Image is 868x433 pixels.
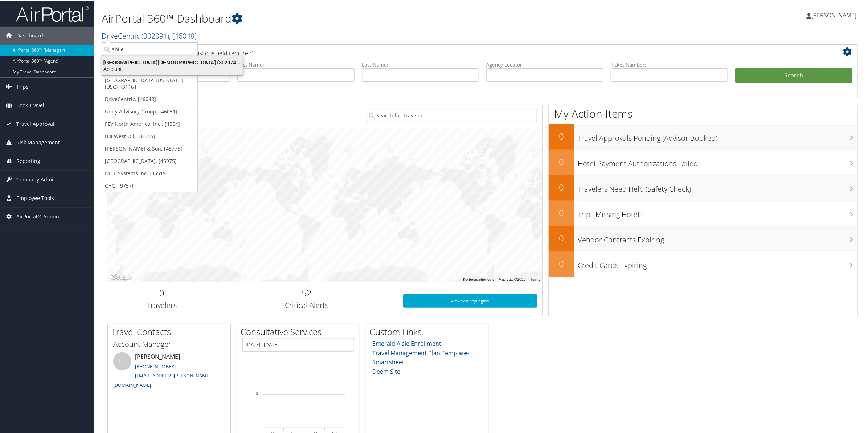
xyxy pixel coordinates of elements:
div: [GEOGRAPHIC_DATA][DEMOGRAPHIC_DATA] (302074), [45966] [98,59,247,65]
a: NICE Systems Inc, [35519] [102,167,197,179]
h3: Account Manager [113,338,225,349]
h2: 0 [549,155,574,167]
span: Employee Tools [16,188,54,207]
li: [PERSON_NAME] [110,352,229,390]
a: CHG, [9757] [102,179,197,191]
span: ( 302091 ) [142,30,169,40]
span: (at least one field required) [184,48,253,56]
a: 0Travelers Need Help (Safety Check) [549,175,858,200]
a: Terms (opens in new tab) [530,277,540,281]
a: 0Hotel Payment Authorizations Failed [549,149,858,175]
h3: Credit Cards Expiring [578,256,858,270]
input: Search for Traveler [367,108,537,121]
span: [PERSON_NAME] [811,11,856,19]
span: Map data ©2025 [499,277,526,281]
tspan: 0 [256,391,258,395]
a: Open this area in Google Maps (opens a new window) [109,272,133,281]
h3: Travelers Need Help (Safety Check) [578,180,858,193]
h3: Travelers [113,300,211,310]
h1: AirPortal 360™ Dashboard [102,10,610,25]
div: BT [113,352,131,370]
label: Last Name: [362,60,479,68]
input: Search Accounts [102,42,197,55]
a: [PERSON_NAME] [806,4,864,25]
span: Reporting [16,151,40,169]
h2: Travel Contacts [111,325,230,337]
h3: Travel Approvals Pending (Advisor Booked) [578,129,858,143]
label: Ticket Number: [611,60,728,68]
span: Risk Management [16,133,60,151]
span: , [ 46048 ] [169,30,197,40]
h2: 52 [222,286,392,298]
h2: Consultative Services [241,325,360,337]
span: Trips [16,77,29,95]
h3: Vendor Contracts Expiring [578,230,858,244]
h3: Hotel Payment Authorizations Failed [578,154,858,168]
a: [PHONE_NUMBER] [135,362,176,369]
label: Agency Locator: [486,60,603,68]
a: DriveCentric, [46048] [102,92,197,105]
h2: 0 [113,286,211,298]
a: FEV North America, Inc., [4554] [102,117,197,129]
a: [GEOGRAPHIC_DATA], [45975] [102,154,197,167]
a: [GEOGRAPHIC_DATA][US_STATE] (USC), [31161] [102,73,197,92]
h3: Trips Missing Hotels [578,205,858,219]
button: Keyboard shortcuts [463,276,494,281]
img: airportal-logo.png [16,5,89,22]
img: Google [109,272,133,281]
a: Deem Site [373,367,401,375]
a: [PERSON_NAME] & Son, [45775] [102,142,197,154]
a: [EMAIL_ADDRESS][PERSON_NAME][DOMAIN_NAME] [113,372,210,388]
span: AirPortal® Admin [16,207,59,225]
a: 0Credit Cards Expiring [549,251,858,276]
h2: Custom Links [370,325,489,337]
a: Unity Advisory Group, [46051] [102,105,197,117]
div: Account [98,65,247,72]
h2: 0 [549,257,574,269]
h2: 0 [549,129,574,142]
button: Search [735,68,852,82]
a: 0Vendor Contracts Expiring [549,225,858,251]
h2: 0 [549,231,574,244]
h1: My Action Items [549,105,858,121]
h3: Critical Alerts [222,300,392,310]
a: Big West Oil, [33355] [102,129,197,142]
a: 0Trips Missing Hotels [549,200,858,225]
span: Travel Approval [16,114,54,132]
span: Dashboards [16,26,46,44]
h2: 0 [549,206,574,218]
a: DriveCentric [102,30,197,40]
label: First Name: [237,60,355,68]
span: Book Travel [16,96,44,114]
a: View SecurityLogic® [403,294,537,307]
a: 0Travel Approvals Pending (Advisor Booked) [549,124,858,149]
a: Travel Management Plan Template- Smartsheet [373,348,470,366]
h2: Airtinerary Lookup [113,45,790,57]
a: Emerald Aisle Enrollment [373,339,442,347]
span: Company Admin [16,170,57,188]
h2: 0 [549,180,574,193]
